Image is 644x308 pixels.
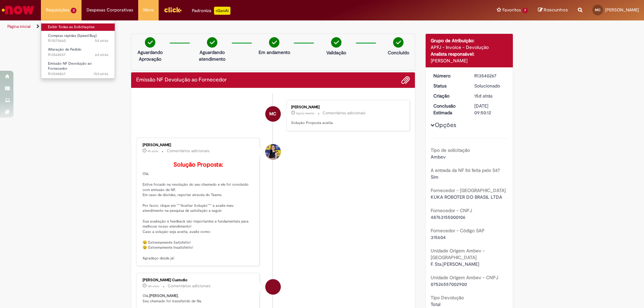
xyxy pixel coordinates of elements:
[291,105,403,109] div: [PERSON_NAME]
[474,93,492,99] time: 16/09/2025 15:17:03
[48,71,108,77] span: R13540267
[259,49,290,56] p: Em andamento
[431,57,508,64] div: [PERSON_NAME]
[5,20,424,33] ul: Trilhas de página
[323,110,366,116] small: Comentários adicionais
[428,103,470,116] dt: Conclusão Estimada
[168,283,211,289] small: Comentários adicionais
[431,167,500,173] b: A entrada da NF foi feita pelo S4?
[291,120,403,126] p: Solução Proposta aceita.
[134,49,166,62] p: Aguardando Aprovação
[431,228,485,234] b: Fornecedor - Código SAP
[46,7,69,13] span: Requisições
[431,274,498,281] b: Unidade Origem Ambev - CNPJ
[48,61,92,71] span: Emissão NF Devolução ao Fornecedor
[265,144,281,160] div: Melissa Paduani
[331,37,341,48] img: check-circle-green.png
[388,49,409,56] p: Concluído
[393,37,404,48] img: check-circle-green.png
[431,214,466,220] span: 48763155000106
[269,106,276,122] span: MC
[502,7,521,13] span: Favoritos
[431,194,502,200] span: KUKA ROBOTER DO BRASIL LTDA
[95,52,108,57] span: 6d atrás
[431,147,470,153] b: Tipo de solicitação
[605,7,639,13] span: [PERSON_NAME]
[1,3,35,17] img: ServiceNow
[522,8,528,13] span: 7
[164,5,182,15] img: click_logo_yellow_360x200.png
[41,60,115,74] a: Aberto R13540267 : Emissão NF Devolução ao Fornecedor
[265,106,281,122] div: Matheus Moreira Chaves
[173,161,223,169] b: Solução Proposta:
[148,284,159,288] time: 30/09/2025 17:54:15
[143,7,154,13] span: More
[428,82,470,89] dt: Status
[431,51,508,57] div: Analista responsável:
[431,187,506,193] b: Fornecedor - [GEOGRAPHIC_DATA]
[431,261,479,267] span: F. Sta.[PERSON_NAME]
[296,111,314,115] span: Agora mesmo
[41,20,115,79] ul: Requisições
[474,72,505,79] div: R13540267
[145,37,155,48] img: check-circle-green.png
[326,49,346,56] p: Validação
[148,284,159,288] span: 18h atrás
[428,93,470,99] dt: Criação
[474,82,505,89] div: Solucionado
[474,103,505,116] div: [DATE] 09:50:12
[296,111,314,115] time: 01/10/2025 12:08:13
[431,301,440,307] span: Total
[71,8,76,13] span: 3
[167,148,210,154] small: Comentários adicionais
[428,72,470,79] dt: Número
[41,23,115,31] a: Exibir Todas as Solicitações
[401,76,410,84] button: Adicionar anexos
[7,24,31,29] a: Página inicial
[48,38,108,44] span: R13570660
[474,93,492,99] span: 15d atrás
[95,38,108,43] span: 5d atrás
[143,162,254,261] p: Olá, Estive focado na resolução do seu chamado e ele foi concluído com emissão de NF. Em caso de ...
[136,77,227,83] h2: Emissão NF Devolução ao Fornecedor Histórico de tíquete
[48,33,97,38] span: Compras rápidas (Speed Buy)
[431,44,508,51] div: APFJ - Invoice - Devolução
[148,149,158,153] time: 01/10/2025 08:00:18
[48,52,108,58] span: R13568257
[431,295,464,301] b: Tipo Devolução
[41,32,115,45] a: Aberto R13570660 : Compras rápidas (Speed Buy)
[94,71,108,76] time: 16/09/2025 15:17:04
[41,46,115,58] a: Aberto R13568257 : Alteração de Pedido
[431,207,472,213] b: Fornecedor - CNPJ
[431,234,446,240] span: 315604
[474,93,505,99] div: 16/09/2025 15:17:03
[149,293,178,298] b: [PERSON_NAME]
[269,37,279,48] img: check-circle-green.png
[94,71,108,76] span: 15d atrás
[595,8,600,12] span: MC
[214,7,230,15] p: +GenAi
[87,7,133,13] span: Despesas Corporativas
[196,49,228,62] p: Aguardando atendimento
[544,7,568,13] span: Rascunhos
[95,38,108,43] time: 26/09/2025 13:47:42
[192,7,230,15] div: Padroniza
[143,143,254,147] div: [PERSON_NAME]
[207,37,217,48] img: check-circle-green.png
[538,7,568,13] a: Rascunhos
[48,47,82,52] span: Alteração de Pedido
[431,248,485,260] b: Unidade Origem Ambev - [GEOGRAPHIC_DATA]
[431,281,467,287] span: 07526557002900
[95,52,108,57] time: 25/09/2025 17:31:56
[431,174,438,180] span: Sim
[431,37,508,44] div: Grupo de Atribuição:
[143,278,254,282] div: [PERSON_NAME] Custodio
[148,149,158,153] span: 4h atrás
[431,154,446,160] span: Ambev
[265,279,281,295] div: Igor Alexandre Custodio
